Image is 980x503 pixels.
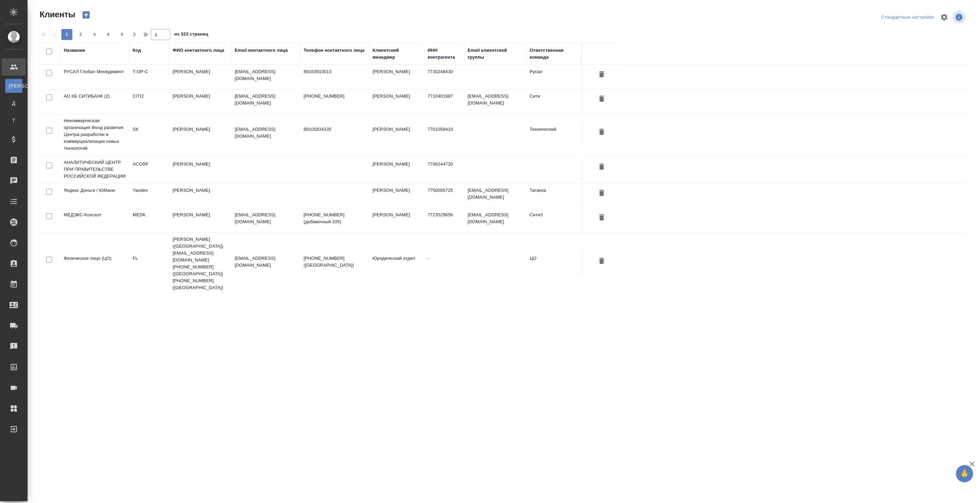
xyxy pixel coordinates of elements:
td: [PERSON_NAME] [369,122,424,147]
td: Сити3 [526,208,581,232]
p: [EMAIL_ADDRESS][DOMAIN_NAME] [235,126,297,140]
div: Клиентский менеджер [372,47,421,61]
div: Код [133,47,141,54]
p: [EMAIL_ADDRESS][DOMAIN_NAME] [235,211,297,225]
div: ФИО контактного лица [173,47,224,54]
td: [PERSON_NAME] [169,157,231,181]
span: 2 [75,31,86,38]
p: [PHONE_NUMBER] (добавочный 105) [304,211,366,225]
a: [PERSON_NAME] [5,79,22,93]
span: из 323 страниц [174,30,208,40]
button: Удалить [596,126,608,139]
div: split button [879,12,936,23]
div: Название [64,47,85,54]
span: 3 [89,31,100,38]
td: [PERSON_NAME] [369,89,424,114]
button: 🙏 [956,465,973,482]
a: Д [5,96,22,110]
div: Ответственная команда [530,47,578,61]
td: Технический [526,122,581,147]
td: 7701058410 [424,122,464,147]
td: [EMAIL_ADDRESS][DOMAIN_NAME] [464,208,526,232]
td: Некоммерческая организация Фонд развития Центра разработки и коммерциализации новых технологий [60,114,129,155]
p: 89105834335 [304,126,366,133]
p: [EMAIL_ADDRESS][DOMAIN_NAME] [235,93,297,107]
span: 🙏 [959,466,970,481]
button: Удалить [596,161,608,174]
span: 4 [103,31,114,38]
td: [EMAIL_ADDRESS][DOMAIN_NAME] [464,184,526,208]
span: Настроить таблицу [936,9,952,26]
div: ИНН контрагента [428,47,461,61]
p: [EMAIL_ADDRESS][DOMAIN_NAME] [235,68,297,82]
p: [PHONE_NUMBER] [304,93,366,100]
td: Сити [526,89,581,114]
button: Создать [78,9,94,21]
span: Д [9,100,19,107]
button: Удалить [596,187,608,200]
td: [PERSON_NAME] ([GEOGRAPHIC_DATA]) [EMAIL_ADDRESS][DOMAIN_NAME] [PHONE_NUMBER] ([GEOGRAPHIC_DATA])... [169,233,231,295]
td: 7710401987 [424,89,464,114]
button: 3 [89,29,100,40]
td: Yandex [129,184,169,208]
p: [EMAIL_ADDRESS][DOMAIN_NAME] [235,255,297,269]
button: Удалить [596,255,608,268]
td: SK [129,122,169,147]
td: [PERSON_NAME] [169,122,231,147]
td: 7708244720 [424,157,464,181]
span: [PERSON_NAME] [9,82,19,89]
button: 5 [116,29,127,40]
td: МЕДЭКС-Консалт [60,208,129,232]
td: 7750005725 [424,184,464,208]
td: Яндекс Деньги / ЮМани [60,184,129,208]
td: [PERSON_NAME] [169,208,231,232]
td: ACGRF [129,157,169,181]
span: 5 [116,31,127,38]
td: [PERSON_NAME] [369,157,424,181]
button: 4 [103,29,114,40]
td: - [424,251,464,276]
td: FL [129,251,169,276]
span: Т [9,117,19,124]
button: Удалить [596,68,608,81]
td: [PERSON_NAME] [169,65,231,89]
td: [PERSON_NAME] [369,65,424,89]
td: [PERSON_NAME] [369,184,424,208]
td: АНАЛИТИЧЕСКИЙ ЦЕНТР ПРИ ПРАВИТЕЛЬСТВЕ РОССИЙСКОЙ ФЕДЕРАЦИИ [60,156,129,183]
p: 89163910013 [304,68,366,75]
button: Удалить [596,93,608,106]
td: 7723529656 [424,208,464,232]
td: АО КБ СИТИБАНК (2) [60,89,129,114]
a: Т [5,114,22,127]
td: MEDK [129,208,169,232]
div: Email контактного лица [235,47,288,54]
td: 7730248430 [424,65,464,89]
td: Таганка [526,184,581,208]
div: Телефон контактного лица [304,47,365,54]
td: [PERSON_NAME] [369,208,424,232]
td: T-OP-C [129,65,169,89]
td: [EMAIL_ADDRESS][DOMAIN_NAME] [464,89,526,114]
span: Клиенты [38,9,75,20]
button: 2 [75,29,86,40]
p: [PHONE_NUMBER] ([GEOGRAPHIC_DATA]) [304,255,366,269]
span: Посмотреть информацию [952,11,967,24]
td: Русал [526,65,581,89]
td: CITI2 [129,89,169,114]
td: [PERSON_NAME] [169,184,231,208]
button: Удалить [596,211,608,224]
td: ЦО [526,251,581,276]
td: РУСАЛ Глобал Менеджмент [60,65,129,89]
div: Email клиентской группы [468,47,523,61]
td: [PERSON_NAME] [169,89,231,114]
td: Юридический отдел [369,251,424,276]
td: Физическое лицо (ЦО) [60,251,129,276]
